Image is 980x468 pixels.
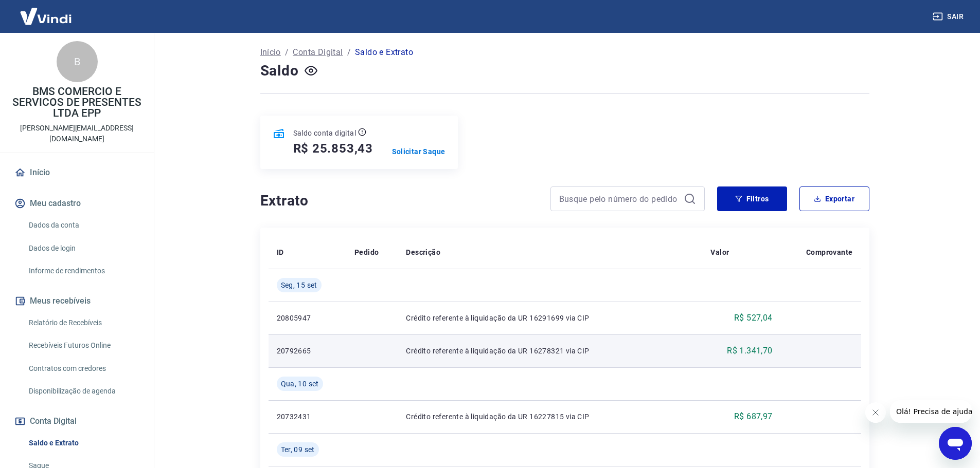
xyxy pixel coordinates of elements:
[8,86,146,119] p: BMS COMERCIO E SERVICOS DE PRESENTES LTDA EPP
[355,46,413,59] p: Saldo e Extrato
[865,402,886,423] iframe: Fechar mensagem
[25,381,141,402] a: Disponibilização de agenda
[25,312,141,333] a: Relatório de Recebíveis
[281,379,319,389] span: Qua, 10 set
[734,410,773,423] p: R$ 687,97
[260,61,299,81] h4: Saldo
[293,46,343,59] a: Conta Digital
[734,312,773,324] p: R$ 527,04
[406,411,694,422] p: Crédito referente à liquidação da UR 16227815 via CIP
[710,247,729,257] p: Valor
[12,410,141,433] button: Conta Digital
[890,400,972,423] iframe: Mensagem da empresa
[260,191,538,211] h4: Extrato
[727,345,772,357] p: R$ 1.341,70
[281,280,317,290] span: Seg, 15 set
[406,247,440,257] p: Descrição
[293,140,373,157] h5: R$ 25.853,43
[559,191,680,207] input: Busque pelo número do pedido
[406,313,694,323] p: Crédito referente à liquidação da UR 16291699 via CIP
[392,146,446,157] a: Solicitar Saque
[799,186,869,211] button: Exportar
[25,238,141,259] a: Dados de login
[277,411,338,422] p: 20732431
[12,290,141,312] button: Meus recebíveis
[12,161,141,184] a: Início
[6,7,86,15] span: Olá! Precisa de ajuda?
[57,41,98,82] div: B
[281,444,315,455] span: Ter, 09 set
[277,346,338,356] p: 20792665
[12,1,79,32] img: Vindi
[285,46,289,59] p: /
[277,313,338,323] p: 20805947
[717,186,787,211] button: Filtros
[25,215,141,236] a: Dados da conta
[406,346,694,356] p: Crédito referente à liquidação da UR 16278321 via CIP
[260,46,281,59] a: Início
[25,335,141,356] a: Recebíveis Futuros Online
[931,7,968,26] button: Sair
[939,427,972,460] iframe: Botão para abrir a janela de mensagens
[25,358,141,379] a: Contratos com credores
[347,46,351,59] p: /
[806,247,852,257] p: Comprovante
[8,123,146,144] p: [PERSON_NAME][EMAIL_ADDRESS][DOMAIN_NAME]
[25,433,141,454] a: Saldo e Extrato
[12,192,141,215] button: Meu cadastro
[354,247,379,257] p: Pedido
[25,260,141,282] a: Informe de rendimentos
[277,247,284,257] p: ID
[293,128,357,138] p: Saldo conta digital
